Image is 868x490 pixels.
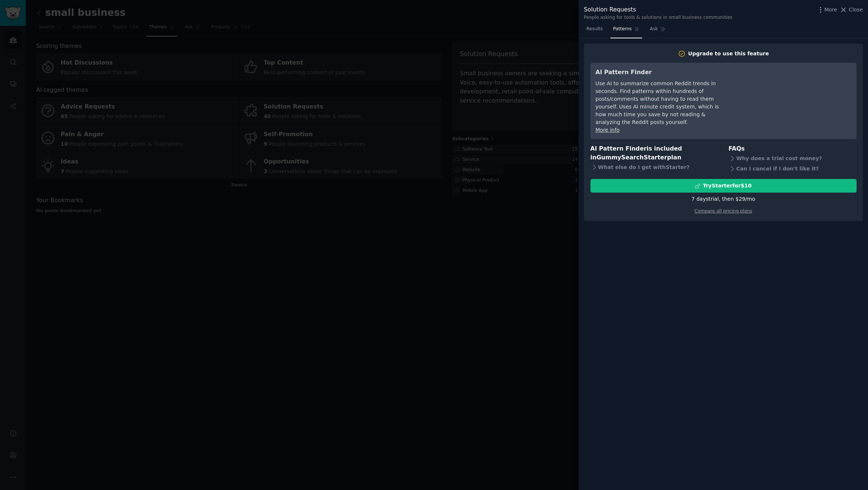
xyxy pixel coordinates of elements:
button: Close [840,6,863,14]
span: Close [849,6,863,14]
div: Solution Requests [584,5,733,14]
span: Ask [650,26,658,32]
a: Patterns [610,23,642,38]
h3: AI Pattern Finder [596,68,730,77]
div: What else do I get with Starter ? [590,162,719,173]
a: Results [584,23,605,38]
span: GummySearch Starter [596,154,667,161]
a: Compare all pricing plans [695,208,752,214]
button: More [817,6,837,14]
span: Patterns [613,26,631,32]
div: People asking for tools & solutions in small business communities [584,14,733,21]
a: More info [596,127,620,133]
div: Try Starter for $10 [703,182,751,190]
span: Results [586,26,603,32]
div: Use AI to summarize common Reddit trends in seconds. Find patterns within hundreds of posts/comme... [596,80,730,126]
div: Why does a trial cost money? [728,153,857,163]
h3: FAQs [728,144,857,153]
div: Can I cancel if I don't like it? [728,163,857,174]
iframe: YouTube video player [741,68,851,123]
div: 7 days trial, then $ 29 /mo [692,195,755,203]
h3: AI Pattern Finder is included in plan [590,144,719,162]
div: Upgrade to use this feature [688,50,769,58]
a: Ask [647,23,668,38]
span: More [824,6,837,14]
button: TryStarterfor$10 [590,179,857,193]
